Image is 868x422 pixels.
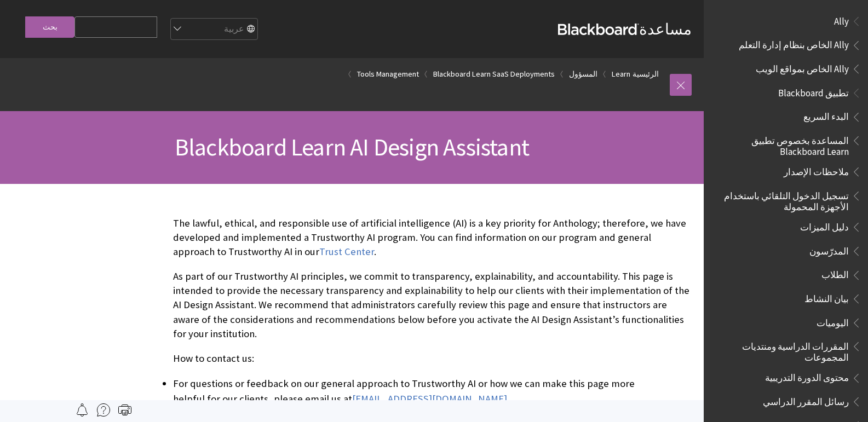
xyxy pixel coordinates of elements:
a: Blackboard Learn SaaS Deployments [433,67,555,81]
nav: Book outline for Anthology Ally Help [710,12,861,78]
img: Print [118,403,131,417]
span: اليوميات [817,314,849,328]
span: Ally الخاص بنظام إدارة التعلم [739,36,849,51]
span: بيان النشاط [804,290,849,304]
a: [EMAIL_ADDRESS][DOMAIN_NAME] [352,392,507,406]
li: For questions or feedback on our general approach to Trustworthy AI or how we can make this page ... [173,376,658,407]
span: المساعدة بخصوص تطبيق Blackboard Learn [717,131,849,157]
select: Site Language Selector [170,19,257,41]
span: دليل الميزات [800,218,849,233]
a: Tools Management [357,67,419,81]
input: بحث [25,16,74,38]
p: How to contact us: [173,351,693,366]
span: المدرّسون [809,242,849,257]
strong: Blackboard [558,24,639,35]
p: The lawful, ethical, and responsible use of artificial intelligence (AI) is a key priority for An... [173,216,693,259]
a: Learn [612,67,630,81]
span: محتوى الدورة التدريبية [765,369,849,384]
span: المقررات الدراسية ومنتديات المجموعات [717,337,849,363]
span: رسائل المقرر الدراسي [763,392,849,407]
span: Ally [834,12,849,27]
img: More help [97,403,110,417]
span: Ally الخاص بمواقع الويب [756,60,849,74]
span: البدء السريع [803,108,849,123]
p: As part of our Trustworthy AI principles, we commit to transparency, explainability, and accounta... [173,269,693,341]
span: تسجيل الدخول التلقائي باستخدام الأجهزة المحمولة [717,187,849,212]
a: Trust Center [319,245,374,258]
span: تطبيق Blackboard [778,84,849,99]
a: مساعدةBlackboard [558,19,692,39]
span: ملاحظات الإصدار [784,163,849,177]
span: الطلاب [821,266,849,281]
span: Blackboard Learn AI Design Assistant [175,132,529,162]
a: الرئيسية [633,67,659,81]
img: Follow this page [76,403,89,417]
a: المسؤول [569,67,597,81]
